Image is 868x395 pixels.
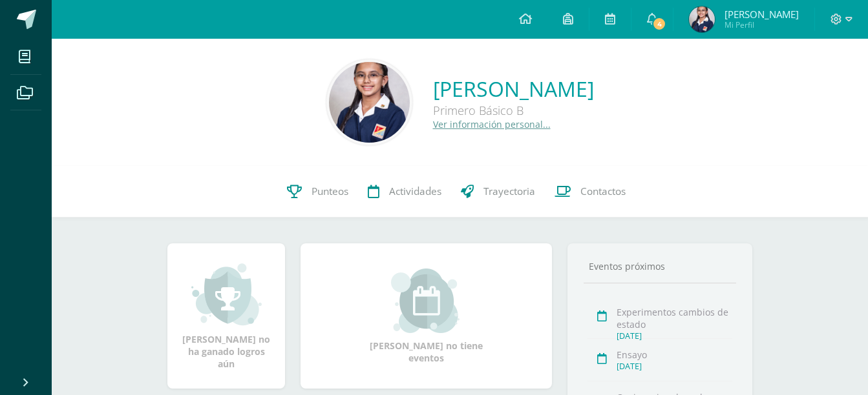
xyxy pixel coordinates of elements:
a: [PERSON_NAME] [433,75,594,103]
a: Actividades [358,166,451,218]
div: Experimentos cambios de estado [617,306,732,330]
div: [DATE] [617,330,732,341]
span: Contactos [580,185,626,198]
span: 4 [652,17,666,31]
span: Punteos [312,185,348,198]
img: c2c0d7d5238499610fbd41bf571be2f2.png [329,62,410,143]
div: [DATE] [617,361,732,372]
a: Trayectoria [451,166,545,218]
div: Ensayo [617,349,732,361]
span: Trayectoria [483,185,535,198]
img: 47a86799df5a7513b244ebbfb8bcd0cf.png [689,6,715,32]
div: Primero Básico B [433,103,594,118]
img: achievement_small.png [191,262,262,327]
div: [PERSON_NAME] no ha ganado logros aún [180,262,272,370]
div: [PERSON_NAME] no tiene eventos [362,268,491,364]
span: Mi Perfil [725,19,799,30]
a: Punteos [277,166,358,218]
span: [PERSON_NAME] [725,8,799,21]
img: event_small.png [391,268,461,333]
div: Eventos próximos [584,260,736,272]
a: Contactos [545,166,635,218]
span: Actividades [389,185,441,198]
a: Ver información personal... [433,118,551,130]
